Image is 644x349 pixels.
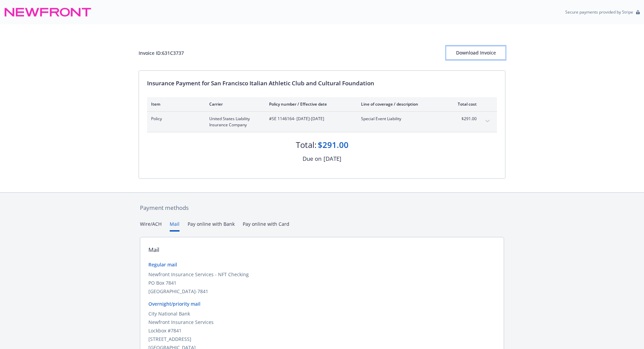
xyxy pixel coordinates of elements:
[188,220,235,232] button: Pay online with Bank
[147,112,497,132] div: PolicyUnited States Liability Insurance Company#SE 1146164- [DATE]-[DATE]Special Event Liability$...
[361,101,440,107] div: Line of coverage / description
[151,101,198,107] div: Item
[361,116,440,122] span: Special Event Liability
[140,203,504,212] div: Payment methods
[148,279,496,286] div: PO Box 7841
[303,154,321,163] div: Due on
[151,116,198,122] span: Policy
[446,46,505,60] button: Download Invoice
[451,101,477,107] div: Total cost
[269,116,350,122] span: #SE 1146164 - [DATE]-[DATE]
[148,310,496,317] div: City National Bank
[446,46,505,59] div: Download Invoice
[296,139,316,151] div: Total:
[139,49,184,57] div: Invoice ID: 631C3737
[148,327,496,334] div: Lockbox #7841
[209,101,258,107] div: Carrier
[148,288,496,295] div: [GEOGRAPHIC_DATA]-7841
[243,220,289,232] button: Pay online with Card
[209,116,258,128] span: United States Liability Insurance Company
[148,245,159,254] div: Mail
[565,9,633,15] p: Secure payments provided by Stripe
[482,116,493,127] button: expand content
[148,300,496,307] div: Overnight/priority mail
[148,319,496,326] div: Newfront Insurance Services
[140,220,162,232] button: Wire/ACH
[148,335,496,343] div: [STREET_ADDRESS]
[148,271,496,278] div: Newfront Insurance Services - NFT Checking
[269,101,350,107] div: Policy number / Effective date
[147,79,497,88] div: Insurance Payment for San Francisco Italian Athletic Club and Cultural Foundation
[170,220,180,232] button: Mail
[324,154,341,163] div: [DATE]
[318,139,349,151] div: $291.00
[451,116,477,122] span: $291.00
[148,261,496,268] div: Regular mail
